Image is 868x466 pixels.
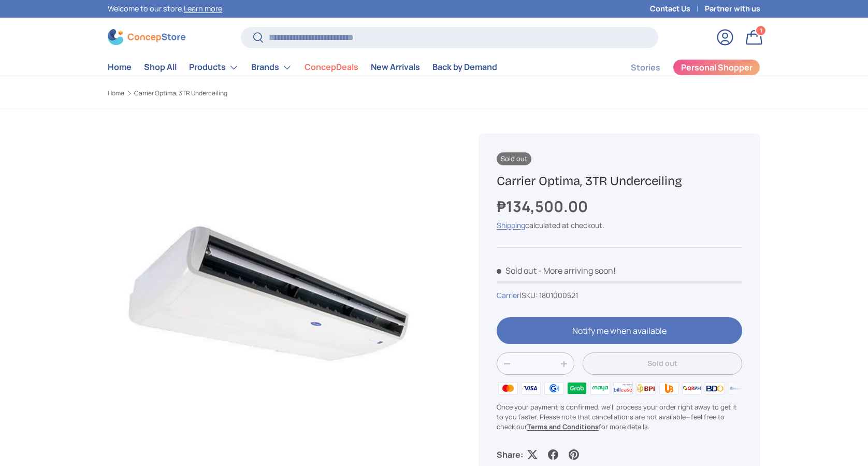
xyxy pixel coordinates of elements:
[108,57,497,78] nav: Primary
[134,90,227,96] a: Carrier Optima, 3TR Underceiling
[634,380,657,396] img: bpi
[183,57,245,78] summary: Products
[497,380,519,396] img: master
[251,57,292,78] a: Brands
[657,380,680,396] img: ubp
[189,57,239,78] a: Products
[108,133,429,455] media-gallery: Gallery Viewer
[144,57,177,77] a: Shop All
[497,173,742,189] h1: Carrier Optima, 3TR Underceiling
[631,58,660,78] a: Stories
[612,380,634,396] img: billease
[108,3,222,15] p: Welcome to our store.
[588,380,611,396] img: maya
[703,380,726,396] img: bdo
[522,290,538,300] span: SKU:
[543,380,566,396] img: gcash
[705,3,760,15] a: Partner with us
[583,352,742,375] button: Sold out
[727,380,749,396] img: metrobank
[497,196,590,217] strong: ₱134,500.00
[497,220,742,231] div: calculated at checkout.
[760,26,762,34] span: 1
[566,380,588,396] img: grabpay
[527,422,599,431] a: Terms and Conditions
[432,57,497,77] a: Back by Demand
[245,57,298,78] summary: Brands
[497,152,531,165] span: Sold out
[673,59,760,76] a: Personal Shopper
[519,380,542,396] img: visa
[497,290,519,300] a: Carrier
[108,57,132,77] a: Home
[184,4,222,13] a: Learn more
[497,265,537,276] span: Sold out
[108,90,124,96] a: Home
[497,448,523,461] p: Share:
[108,29,185,45] img: ConcepStore
[606,57,760,78] nav: Secondary
[538,265,616,276] p: - More arriving soon!
[519,290,578,300] span: |
[539,290,578,300] span: 1801000521
[681,380,703,396] img: qrph
[108,89,454,98] nav: Breadcrumbs
[681,63,753,72] span: Personal Shopper
[305,57,358,77] a: ConcepDeals
[650,3,705,15] a: Contact Us
[371,57,420,77] a: New Arrivals
[497,402,742,432] p: Once your payment is confirmed, we'll process your order right away to get it to you faster. Plea...
[497,220,525,230] a: Shipping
